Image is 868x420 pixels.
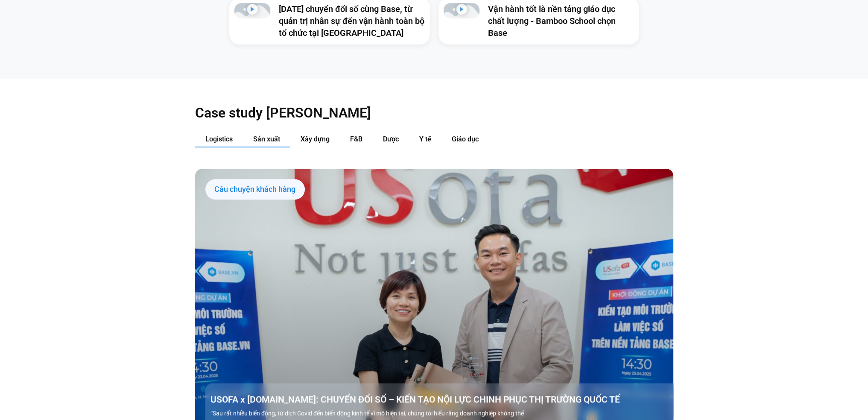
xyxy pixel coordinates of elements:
div: Phát video [456,4,467,18]
h2: Case study [PERSON_NAME] [195,104,673,121]
span: Sản xuất [253,135,280,143]
span: Y tế [419,135,431,143]
span: F&B [350,135,362,143]
a: USOFA x [DOMAIN_NAME]: CHUYỂN ĐỔI SỐ – KIẾN TẠO NỘI LỰC CHINH PHỤC THỊ TRƯỜNG QUỐC TẾ [210,394,678,405]
span: Logistics [205,135,233,143]
p: “Sau rất nhiều biến động, từ dịch Covid đến biến động kinh tế vĩ mô hiện tại, chúng tôi hiểu rằng... [210,409,678,418]
a: [DATE] chuyển đổi số cùng Base, từ quản trị nhân sự đến vận hành toàn bộ tổ chức tại [GEOGRAPHIC_... [279,4,424,38]
span: Giáo dục [452,135,479,143]
div: Câu chuyện khách hàng [205,179,305,200]
div: Phát video [247,4,257,18]
span: Xây dựng [301,135,330,143]
span: Dược [383,135,399,143]
a: Vận hành tốt là nền tảng giáo dục chất lượng - Bamboo School chọn Base [488,4,616,38]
